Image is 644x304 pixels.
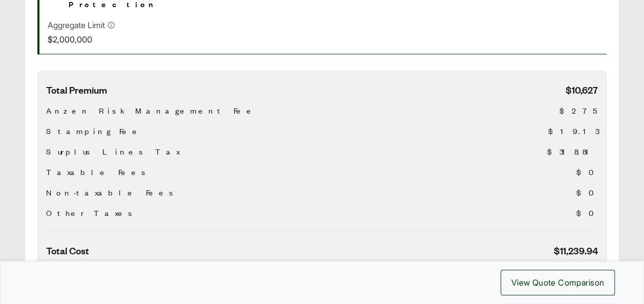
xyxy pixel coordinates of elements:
p: Aggregate Limit [48,19,105,31]
span: $0 [576,166,598,178]
span: $11,239.94 [554,244,598,257]
span: $0 [576,207,598,219]
span: Total Cost [46,244,89,257]
span: View Quote Comparison [511,276,604,289]
span: Total Premium [46,83,107,96]
span: $318.81 [547,145,598,158]
span: Stamping Fee [46,125,142,137]
span: Other Taxes [46,207,136,219]
p: Taxes & Fees are fully earned. [46,259,598,270]
p: $2,000,000 [48,33,115,46]
span: Taxable Fees [46,166,150,178]
span: $10,627 [566,83,598,96]
span: $19.13 [548,125,598,137]
button: View Quote Comparison [501,270,615,295]
span: $275 [559,104,598,117]
span: Anzen Risk Management Fee [46,104,257,117]
span: Non-taxable Fees [46,186,177,199]
span: $0 [576,186,598,199]
span: Surplus Lines Tax [46,145,179,158]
